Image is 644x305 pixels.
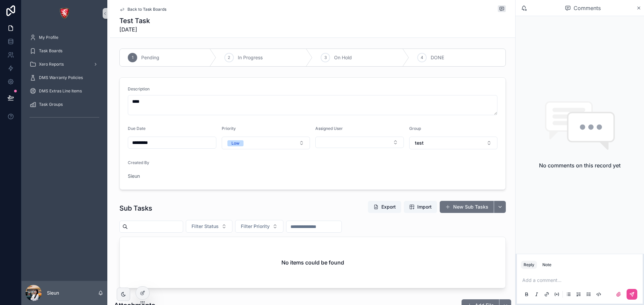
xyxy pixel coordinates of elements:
button: Reply [521,261,537,269]
span: Xero Reports [39,62,64,67]
a: DMS Extras Line Items [25,85,103,97]
span: test [415,140,424,146]
span: Group [409,126,421,131]
span: On Hold [334,54,352,61]
span: In Progress [238,54,263,61]
button: Import [404,201,437,213]
h1: Sub Tasks [119,204,152,213]
h1: Test Task [119,16,150,25]
div: Note [542,262,551,268]
span: Assigned User [315,126,343,131]
span: Back to Task Boards [127,7,166,12]
span: DMS Extras Line Items [39,88,82,94]
button: Select Button [315,137,404,148]
span: 3 [324,55,327,60]
button: Select Button [235,220,283,233]
span: Created By [128,160,149,165]
span: Task Boards [39,48,62,54]
button: Note [540,261,554,269]
h2: No items could be found [281,258,344,266]
button: Export [368,201,401,213]
span: Pending [141,54,159,61]
span: 1 [132,55,133,60]
a: Task Groups [25,98,103,110]
span: Filter Status [192,223,219,230]
span: Filter Priority [241,223,270,230]
a: Xero Reports [25,58,103,70]
button: Select Button [186,220,232,233]
span: My Profile [39,35,58,40]
button: New Sub Tasks [440,201,494,213]
button: Select Button [409,137,498,149]
span: Comments [574,4,601,12]
h2: No comments on this record yet [539,161,621,169]
a: Back to Task Boards [119,7,166,12]
span: Task Groups [39,102,63,107]
img: App logo [59,8,70,19]
div: scrollable content [21,27,107,131]
span: Description [128,86,150,92]
a: Sieun [128,173,140,179]
span: Import [417,204,432,210]
span: Due Date [128,126,146,131]
span: DMS Warranty Policies [39,75,83,80]
a: DMS Warranty Policies [25,72,103,84]
span: Priority [222,126,236,131]
span: [DATE] [119,25,150,33]
p: Sieun [47,290,59,296]
span: DONE [431,54,444,61]
span: 4 [421,55,423,60]
a: Task Boards [25,45,103,57]
span: 2 [228,55,230,60]
button: Select Button [222,137,310,149]
a: My Profile [25,31,103,44]
div: Low [231,140,239,146]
